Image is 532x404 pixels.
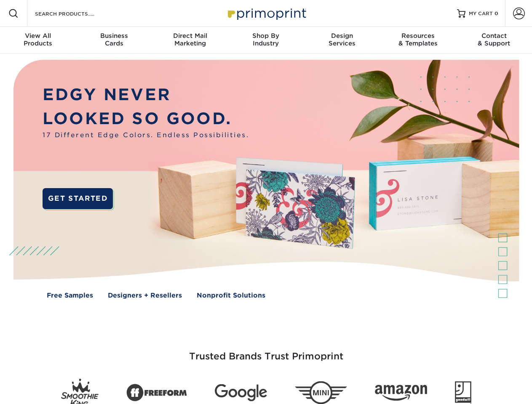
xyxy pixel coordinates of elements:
a: Contact& Support [456,27,532,54]
span: Business [76,32,152,40]
p: LOOKED SO GOOD. [43,107,249,131]
input: SEARCH PRODUCTS..... [34,8,116,19]
div: Cards [76,32,152,47]
a: Designers + Resellers [108,291,182,300]
span: Shop By [228,32,304,40]
span: MY CART [469,10,493,17]
img: Goodwill [455,381,471,404]
a: Shop ByIndustry [228,27,304,54]
div: & Support [456,32,532,47]
a: DesignServices [304,27,380,54]
a: GET STARTED [43,188,113,209]
a: Nonprofit Solutions [197,291,265,300]
img: Primoprint [224,4,308,22]
span: Design [304,32,380,40]
span: 17 Different Edge Colors. Endless Possibilities. [43,130,249,140]
a: Resources& Templates [380,27,456,54]
div: Marketing [152,32,228,47]
div: Industry [228,32,304,47]
span: Resources [380,32,456,40]
span: Contact [456,32,532,40]
span: 0 [495,11,498,16]
a: BusinessCards [76,27,152,54]
a: Free Samples [47,291,93,300]
a: Direct MailMarketing [152,27,228,54]
div: Services [304,32,380,47]
h3: Trusted Brands Trust Primoprint [20,331,513,372]
img: Amazon [375,385,427,401]
p: EDGY NEVER [43,83,249,107]
div: & Templates [380,32,456,47]
img: Google [215,384,267,401]
span: Direct Mail [152,32,228,40]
